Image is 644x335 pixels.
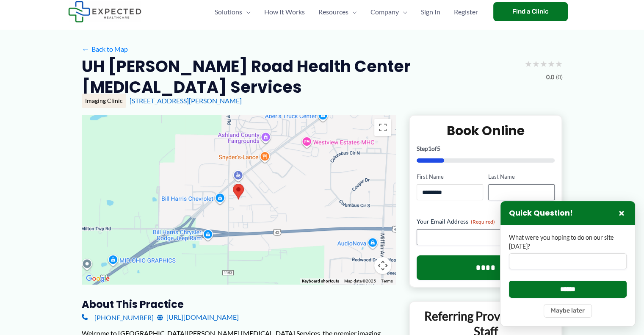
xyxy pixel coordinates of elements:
p: Step of [417,146,555,152]
span: ★ [540,56,547,72]
a: Find a Clinic [493,2,568,21]
span: (0) [556,72,563,83]
a: Terms (opens in new tab) [381,279,393,283]
a: [STREET_ADDRESS][PERSON_NAME] [130,97,242,105]
img: Google [84,273,112,284]
span: (Required) [471,219,495,225]
img: Expected Healthcare Logo - side, dark font, small [68,1,141,22]
h3: Quick Question! [509,208,573,218]
h3: About this practice [82,298,395,311]
span: ← [82,45,90,53]
div: Imaging Clinic [82,94,126,108]
h2: Book Online [417,122,555,139]
h2: UH [PERSON_NAME] Road Health Center [MEDICAL_DATA] Services [82,56,518,98]
button: Close [616,208,627,218]
label: First Name [417,173,483,181]
span: 1 [428,145,431,152]
span: 0.0 [546,72,554,83]
label: Last Name [488,173,555,181]
span: ★ [555,56,563,72]
span: Map data ©2025 [344,279,376,283]
button: Keyboard shortcuts [302,278,339,284]
a: [URL][DOMAIN_NAME] [157,311,239,324]
a: [PHONE_NUMBER] [82,311,154,324]
span: ★ [525,56,532,72]
span: ★ [547,56,555,72]
label: What were you hoping to do on our site [DATE]? [509,233,627,251]
label: Your Email Address [417,217,555,226]
button: Maybe later [544,304,592,318]
span: ★ [532,56,540,72]
button: Map camera controls [374,257,391,274]
a: ←Back to Map [82,43,128,55]
span: 5 [437,145,440,152]
button: Toggle fullscreen view [374,119,391,136]
a: Open this area in Google Maps (opens a new window) [84,273,112,284]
